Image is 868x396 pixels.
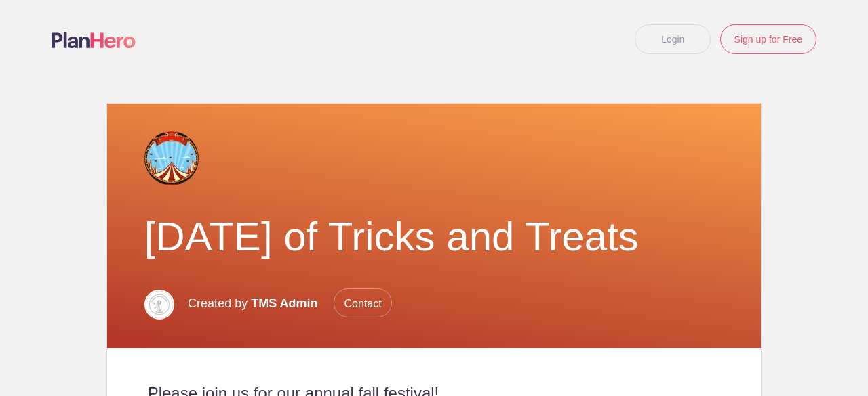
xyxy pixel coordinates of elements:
p: Created by [188,288,392,318]
img: Oip [144,131,199,185]
a: Login [635,24,711,54]
a: Sign up for Free [720,24,816,54]
img: Logo main planhero [52,32,136,48]
img: Logo 14 [144,290,174,320]
span: Contact [334,288,392,317]
span: TMS Admin [251,296,317,310]
h1: [DATE] of Tricks and Treats [144,213,724,261]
